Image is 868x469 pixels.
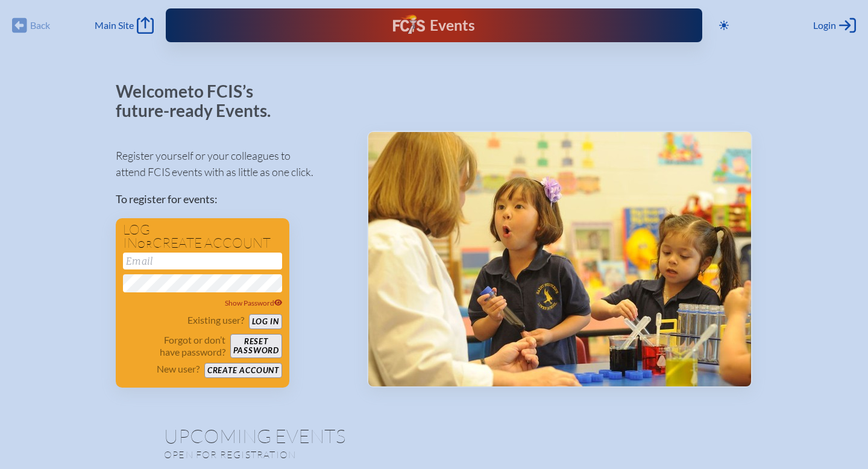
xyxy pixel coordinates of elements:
p: Welcome to FCIS’s future-ready Events. [116,82,285,120]
a: Main Site [95,17,154,34]
p: Register yourself or your colleagues to attend FCIS events with as little as one click. [116,148,348,180]
p: Forgot or don’t have password? [123,334,225,358]
h1: Log in create account [123,223,282,250]
p: To register for events: [116,191,348,207]
span: or [137,238,153,250]
span: Show Password [225,298,283,307]
div: FCIS Events — Future ready [319,14,549,36]
button: Log in [249,314,282,329]
p: Open for registration [164,449,482,461]
span: Main Site [95,19,134,31]
img: Events [368,132,751,386]
p: New user? [157,363,200,375]
input: Email [123,253,282,269]
p: Existing user? [187,314,244,326]
h1: Upcoming Events [164,426,704,445]
button: Create account [204,363,282,378]
span: Login [813,19,836,31]
button: Resetpassword [230,334,282,358]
